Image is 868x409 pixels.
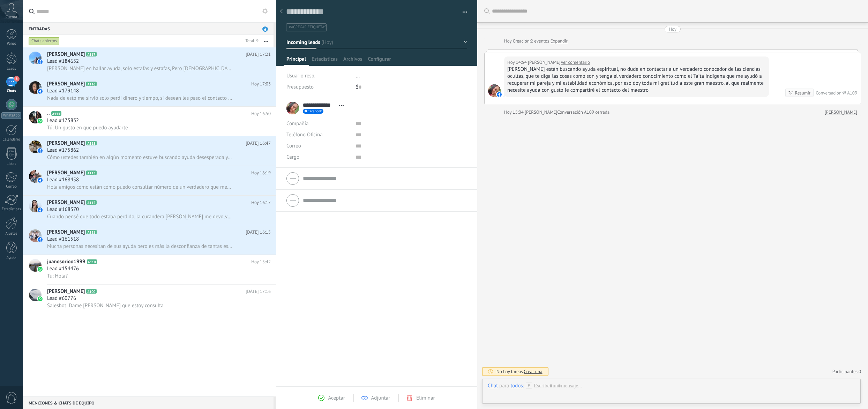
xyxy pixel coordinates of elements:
span: Lead #161518 [47,236,79,243]
span: JOSE GUADALUPE [525,109,557,115]
div: Ayuda [1,256,22,260]
span: Cómo ustedes también en algún momento estuve buscando ayuda desesperada y con dolor inmenso por l... [47,154,232,161]
span: juanosorioo1999 [47,258,85,265]
span: Lead #154476 [47,265,79,272]
div: Chats abiertos [29,37,60,45]
span: A114 [51,111,61,116]
div: Creación: [504,38,568,45]
span: Diana Polania [488,84,501,97]
span: Presupuesto [286,84,314,90]
span: A117 [86,52,96,56]
span: Mucha personas necesitan de sus ayuda pero es más la desconfianza de tantas estafas que ya hemos ... [47,243,232,250]
span: .. [47,110,50,117]
span: Correo [286,143,301,149]
a: [PERSON_NAME] [825,109,857,116]
img: icon [38,59,43,64]
span: Teléfono Oficina [286,131,323,138]
span: Lead #168370 [47,206,79,213]
div: Entradas [23,22,274,35]
span: [PERSON_NAME] [47,288,85,295]
div: Conversación A109 cerrada [557,109,609,116]
a: Participantes:0 [832,369,861,374]
span: A111 [86,230,96,234]
div: Leads [1,67,22,71]
a: avataricon[PERSON_NAME]A111[DATE] 16:15Lead #161518Mucha personas necesitan de sus ayuda pero es ... [23,225,276,255]
span: Lead #168458 [47,176,79,183]
span: #agregar etiquetas [289,25,326,30]
img: icon [38,207,43,212]
span: Crear una [524,369,542,374]
div: No hay tareas. [496,369,542,374]
span: para [499,383,509,389]
div: Presupuesto [286,82,351,93]
span: Hola amigos cómo están cómo puedo consultar número de un verdadero que me ayudó en mi situación l... [47,184,232,190]
span: Archivos [343,56,362,66]
span: Hoy 16:50 [251,110,271,117]
span: [DATE] 16:47 [246,140,271,147]
span: Estadísticas [312,56,338,66]
span: Cargo [286,154,299,160]
span: Lead #60776 [47,295,76,302]
span: Nada de esto me sirvió solo perdí dinero y tiempo, si desean les paso el contacto de alguien que ... [47,95,232,101]
span: Eliminar [416,395,435,401]
span: Adjuntar [371,395,390,401]
div: WhatsApp [1,112,21,119]
span: [PERSON_NAME] [47,169,85,176]
img: icon [38,119,43,123]
span: Salesbot: Dame [PERSON_NAME] que estoy consulta [47,302,164,309]
div: Hoy 15:04 [504,109,525,116]
span: 2 eventos [531,38,549,45]
span: Hoy 17:03 [251,81,271,88]
div: Resumir [795,90,811,96]
img: icon [38,296,43,301]
span: Hoy 16:17 [251,199,271,206]
span: : [523,383,524,389]
div: Compañía [286,118,350,129]
a: avataricon[PERSON_NAME]A112Hoy 16:17Lead #168370Cuando pensé que todo estaba perdido, la curander... [23,196,276,225]
div: Menciones & Chats de equipo [23,396,274,409]
span: Hoy 16:19 [251,169,271,176]
span: A113 [86,171,96,175]
span: Configurar [368,56,391,66]
span: Hoy 15:42 [251,258,271,265]
span: Lead #175832 [47,117,79,124]
div: Chats [1,89,22,93]
a: avataricon[PERSON_NAME]A115[DATE] 16:47Lead #175862Cómo ustedes también en algún momento estuve b... [23,136,276,166]
img: icon [38,178,43,183]
span: [PERSON_NAME] [47,51,85,58]
span: 0 [859,369,861,374]
div: Hoy [669,26,676,32]
span: A100 [86,289,96,294]
span: Diana Polania [528,59,560,66]
div: Listas [1,162,22,166]
img: icon [38,267,43,272]
a: avataricon[PERSON_NAME]A100[DATE] 17:16Lead #60776Salesbot: Dame [PERSON_NAME] que estoy consulta [23,285,276,314]
span: Cuenta [6,15,17,20]
span: Aceptar [328,395,345,401]
img: facebook-sm.svg [497,92,502,97]
span: ... [356,73,360,79]
span: Cuando pensé que todo estaba perdido, la curandera [PERSON_NAME] me devolvió la esperanza 🙌 [DATE... [47,213,232,220]
span: Lead #184652 [47,58,79,65]
span: 6 [14,76,20,82]
span: [PERSON_NAME] [47,81,85,88]
span: Usuario resp. [286,73,315,79]
img: icon [38,237,43,242]
span: Principal [286,56,306,66]
div: Estadísticas [1,207,22,212]
div: Panel [1,41,22,46]
span: Lead #175862 [47,147,79,154]
span: [PERSON_NAME] [47,199,85,206]
div: Ajustes [1,232,22,236]
img: icon [38,89,43,94]
span: [DATE] 16:15 [246,229,271,236]
a: avataricon[PERSON_NAME]A113Hoy 16:19Lead #168458Hola amigos cómo están cómo puedo consultar númer... [23,166,276,195]
div: Total: 9 [243,38,259,45]
span: facebook [308,109,322,113]
span: [DATE] 17:21 [246,51,271,58]
img: icon [38,148,43,153]
a: Ver comentario [561,59,590,66]
span: A115 [86,141,96,145]
div: Hoy 14:54 [507,59,528,66]
span: A116 [86,82,96,86]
